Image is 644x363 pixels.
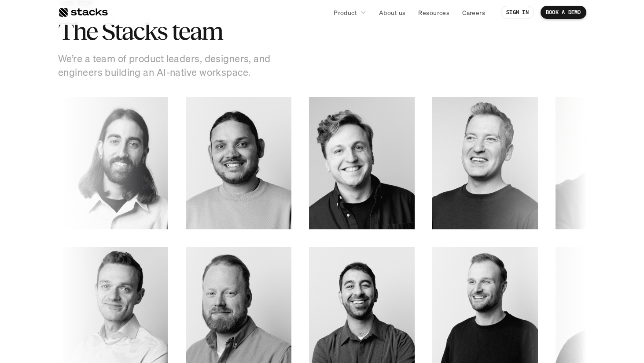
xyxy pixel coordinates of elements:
p: We’re a team of product leaders, designers, and engineers building an AI-native workspace. [58,52,278,79]
a: Resources [413,4,455,20]
p: Resources [418,8,449,17]
h2: The Stacks team [58,18,322,45]
p: Product [334,8,357,17]
a: SIGN IN [501,6,534,19]
a: About us [374,4,411,20]
p: Careers [462,8,485,17]
a: BOOK A DEMO [541,6,586,19]
p: About us [379,8,405,17]
p: SIGN IN [506,9,529,15]
p: BOOK A DEMO [546,9,581,15]
a: Careers [457,4,490,20]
